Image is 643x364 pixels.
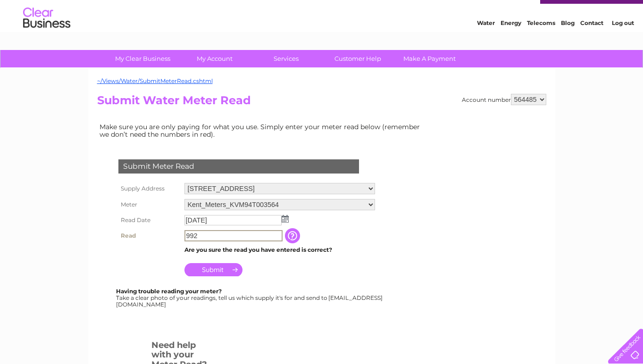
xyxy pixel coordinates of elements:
[99,5,545,46] div: Clear Business is a trading name of Verastar Limited (registered in [GEOGRAPHIC_DATA] No. 3667643...
[612,40,634,47] a: Log out
[97,77,213,84] a: ~/Views/Water/SubmitMeterRead.cshtml
[97,94,546,112] h2: Submit Water Meter Read
[282,215,289,223] img: ...
[118,159,359,174] div: Submit Meter Read
[462,94,546,105] div: Account number
[23,25,71,53] img: logo.png
[97,121,427,141] td: Make sure you are only paying for what you use. Simply enter your meter read below (remember we d...
[116,228,182,244] th: Read
[116,197,182,213] th: Meter
[501,40,521,47] a: Energy
[477,40,495,47] a: Water
[527,40,555,47] a: Telecoms
[561,40,575,47] a: Blog
[285,228,302,243] input: Information
[175,50,253,67] a: My Account
[580,40,603,47] a: Contact
[465,5,530,17] a: 0333 014 3131
[104,50,182,67] a: My Clear Business
[391,50,468,67] a: Make A Payment
[184,263,242,276] input: Submit
[116,181,182,197] th: Supply Address
[182,244,377,256] td: Are you sure the read you have entered is correct?
[116,288,384,307] div: Take a clear photo of your readings, tell us which supply it's for and send to [EMAIL_ADDRESS][DO...
[116,288,222,295] b: Having trouble reading your meter?
[116,213,182,228] th: Read Date
[247,50,325,67] a: Services
[319,50,397,67] a: Customer Help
